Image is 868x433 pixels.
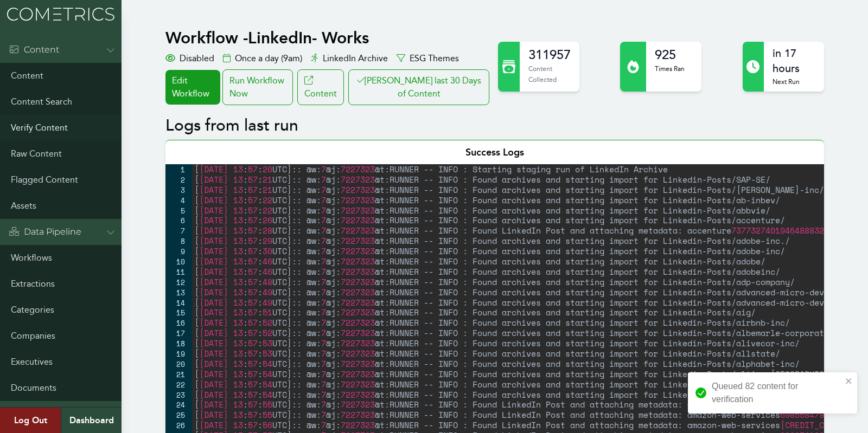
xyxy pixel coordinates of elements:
[165,256,192,267] div: 10
[165,225,192,236] div: 7
[311,52,388,65] div: LinkedIn Archive
[528,63,571,85] p: Content Collected
[712,380,842,406] div: Queued 82 content for verification
[397,52,459,65] div: ESG Themes
[165,277,192,287] div: 12
[845,377,853,385] button: close
[165,348,192,359] div: 19
[773,76,815,87] p: Next Run
[223,52,302,65] div: Once a day (9am)
[165,307,192,318] div: 15
[165,116,824,135] h2: Logs from last run
[165,267,192,277] div: 11
[165,318,192,328] div: 16
[655,63,685,74] p: Times Ran
[165,140,824,164] div: Success Logs
[165,390,192,400] div: 23
[165,205,192,216] div: 5
[165,399,192,410] div: 24
[165,236,192,246] div: 8
[165,298,192,308] div: 14
[165,215,192,225] div: 6
[165,338,192,348] div: 18
[297,69,344,105] a: Content
[165,287,192,298] div: 13
[773,46,815,76] h2: in 17 hours
[165,70,220,105] a: Edit Workflow
[165,359,192,369] div: 20
[9,43,59,56] div: Content
[165,175,192,185] div: 2
[528,46,571,63] h2: 311957
[655,46,685,63] h2: 925
[165,420,192,430] div: 26
[165,369,192,379] div: 21
[165,28,492,48] h1: Workflow - LinkedIn- Works
[9,225,81,238] div: Data Pipeline
[165,328,192,338] div: 17
[61,408,122,433] a: Dashboard
[165,195,192,205] div: 4
[165,246,192,256] div: 9
[165,164,192,175] div: 1
[165,185,192,195] div: 3
[165,379,192,390] div: 22
[165,410,192,420] div: 25
[222,69,293,105] div: Run Workflow Now
[348,69,489,105] button: [PERSON_NAME] last 30 Days of Content
[165,52,214,65] div: Disabled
